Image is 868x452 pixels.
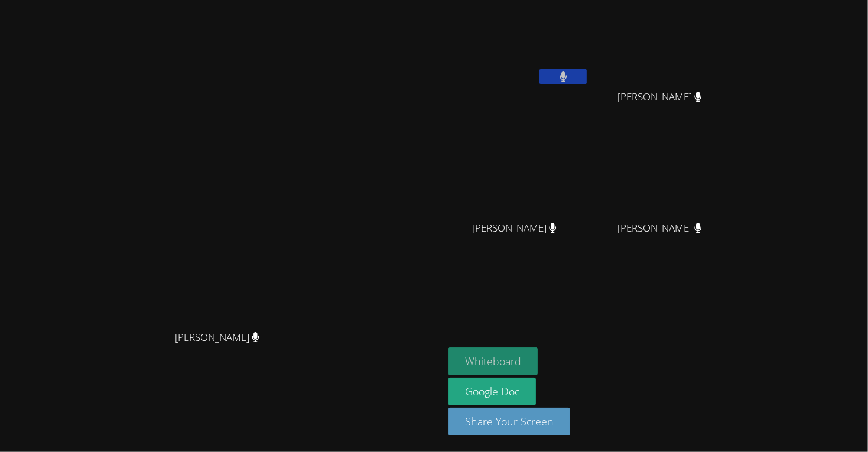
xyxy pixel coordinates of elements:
[472,220,557,237] span: [PERSON_NAME]
[617,220,702,237] span: [PERSON_NAME]
[448,347,538,375] button: Whiteboard
[448,408,570,435] button: Share Your Screen
[175,329,259,346] span: [PERSON_NAME]
[617,89,702,106] span: [PERSON_NAME]
[448,378,536,405] a: Google Doc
